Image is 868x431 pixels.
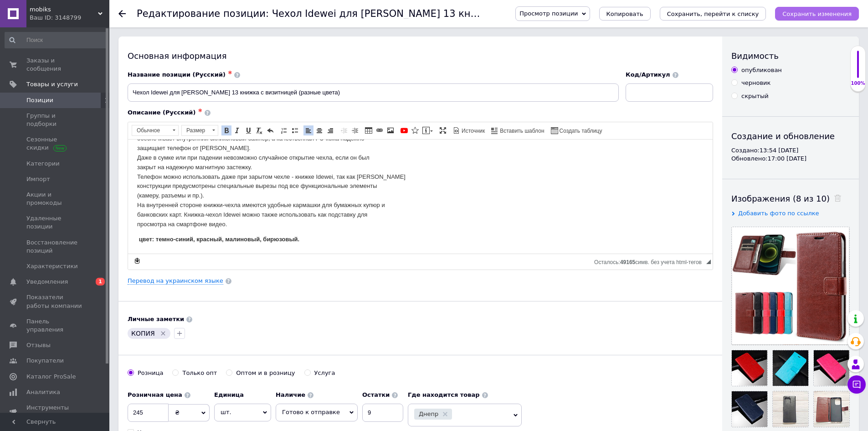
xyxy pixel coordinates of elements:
button: Копировать [599,7,651,21]
span: 1 [96,278,105,286]
strong: цвет: темно-синий, красный, малиновый, бирюзовый. [11,96,172,103]
button: Сохранить изменения [775,7,859,21]
div: Розница [138,369,163,377]
a: Увеличить отступ [350,125,360,135]
a: Добавить видео с YouTube [399,125,409,135]
span: Показатели работы компании [26,293,84,310]
span: шт. [214,404,271,421]
span: Позиции [26,96,53,104]
span: Восстановление позиций [26,239,84,255]
input: Например, H&M женское платье зеленое 38 размер вечернее макси с блестками [128,83,619,102]
div: черновик [741,79,770,87]
span: Код/Артикул [626,71,670,78]
input: Поиск [5,32,108,48]
span: Инструменты вебмастера и SEO [26,404,84,420]
a: Создать таблицу [550,125,604,135]
span: Обычное [132,125,169,135]
div: 100% [851,80,865,87]
a: Источник [452,125,486,135]
a: Изображение [385,125,395,135]
a: Развернуть [438,125,448,135]
a: Таблица [364,125,374,135]
span: Уведомления [26,278,68,286]
span: Создать таблицу [558,127,602,135]
span: Название позиции (Русский) [128,71,226,78]
b: Единица [214,391,244,398]
span: mobiks [30,5,98,14]
div: Обновлено: 17:00 [DATE] [731,155,850,163]
a: Полужирный (Ctrl+B) [221,125,231,135]
div: Создание и обновление [731,130,850,142]
svg: Удалить метку [159,330,167,337]
h1: Редактирование позиции: Чехол Idewei для Xiaomi Redmi 13 книжка с визитницей (разные цвета) [137,8,648,19]
span: Описание (Русский) [128,109,195,116]
b: Остатки [362,391,390,398]
input: - [362,404,403,422]
div: Основная информация [128,50,713,62]
span: Панель управления [26,317,84,334]
span: Просмотр позиции [519,10,578,17]
a: Уменьшить отступ [339,125,349,135]
a: Перевод на украинском языке [128,277,223,285]
span: Днепр [419,411,438,417]
a: Вставить / удалить маркированный список [290,125,300,135]
a: Обычное [132,125,179,136]
div: Видимость [731,50,850,62]
div: Вернуться назад [118,10,126,17]
div: опубликован [741,66,782,74]
div: Создано: 13:54 [DATE] [731,146,850,155]
input: 0 [128,404,169,422]
a: Вставить иконку [410,125,420,135]
button: Сохранить, перейти к списку [660,7,766,21]
button: Чат с покупателем [847,375,866,394]
i: Сохранить изменения [782,10,852,17]
a: Размер [181,125,218,136]
a: Убрать форматирование [254,125,264,135]
i: Сохранить, перейти к списку [667,10,759,17]
a: Курсив (Ctrl+I) [232,125,242,135]
div: скрытый [741,92,769,100]
span: Добавить фото по ссылке [738,210,819,217]
span: Аналитика [26,388,60,396]
a: Вставить/Редактировать ссылку (Ctrl+L) [375,125,385,135]
b: Наличие [276,391,305,398]
a: Отменить (Ctrl+Z) [265,125,275,135]
a: По центру [314,125,324,135]
b: Розничная цена [128,391,182,398]
span: Группы и подборки [26,112,84,128]
span: Категории [26,160,60,168]
span: ✱ [198,108,202,114]
div: Ваш ID: 3148799 [30,14,109,22]
a: Вставить / удалить нумерованный список [279,125,289,135]
div: Подсчет символов [594,257,706,265]
span: Товары и услуги [26,80,78,88]
span: Каталог ProSale [26,373,76,381]
span: Заказы и сообщения [26,57,84,73]
span: Характеристики [26,262,78,270]
span: Копировать [606,10,643,17]
span: ₴ [175,409,180,416]
a: По левому краю [303,125,313,135]
span: Покупатели [26,357,64,365]
div: Изображения (8 из 10) [731,193,850,204]
a: Подчеркнутый (Ctrl+U) [243,125,253,135]
a: Вставить сообщение [421,125,434,135]
span: Вставить шаблон [498,127,544,135]
b: Личные заметки [128,316,184,322]
a: По правому краю [325,125,335,135]
span: ✱ [228,70,232,76]
span: КОПИЯ [131,330,155,337]
span: Отзывы [26,341,51,349]
span: Размер [182,125,209,135]
span: Удаленные позиции [26,214,84,231]
div: Только опт [182,369,217,377]
iframe: Визуальный текстовый редактор, F4BE5C2A-AA51-4A8B-92DA-9BA2DA8720E9 [128,140,713,254]
span: 49165 [620,259,635,265]
span: Импорт [26,175,50,183]
span: Готово к отправке [282,409,340,415]
span: Акции и промокоды [26,191,84,207]
b: Где находится товар [408,391,480,398]
span: Сезонные скидки [26,135,84,152]
a: Сделать резервную копию сейчас [132,256,142,266]
div: Оптом и в розницу [236,369,295,377]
